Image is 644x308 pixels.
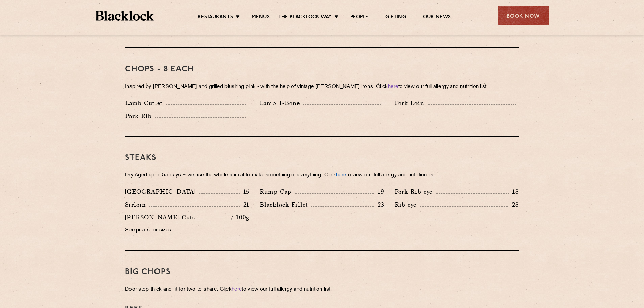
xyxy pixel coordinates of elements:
p: 19 [374,187,384,196]
h3: Big Chops [125,268,519,277]
p: Blacklock Fillet [260,200,311,209]
p: Pork Rib-eye [395,187,436,196]
p: Lamb T-Bone [260,98,303,108]
h3: Steaks [125,153,519,162]
img: BL_Textured_Logo-footer-cropped.svg [96,11,154,21]
p: 18 [509,187,519,196]
a: Gifting [385,14,406,21]
p: 23 [374,200,384,209]
a: People [350,14,368,21]
a: here [388,84,398,89]
h3: Chops - 8 each [125,65,519,74]
p: 28 [508,200,519,209]
a: Our News [423,14,451,21]
p: See pillars for sizes [125,226,249,235]
p: Rump Cap [260,187,295,196]
p: Rib-eye [395,200,420,209]
a: Restaurants [198,14,233,21]
p: [PERSON_NAME] Cuts [125,213,198,222]
a: here [232,287,242,292]
p: Dry Aged up to 55 days − we use the whole animal to make something of everything. Click to view o... [125,171,519,180]
p: Pork Loin [395,98,428,108]
p: Sirloin [125,200,149,209]
p: Pork Rib [125,111,155,121]
p: [GEOGRAPHIC_DATA] [125,187,199,196]
a: Menus [252,14,270,21]
p: / 100g [228,213,249,222]
p: 21 [240,200,250,209]
p: Lamb Cutlet [125,98,166,108]
div: Book Now [498,6,549,25]
p: 15 [240,187,250,196]
a: here [336,173,346,178]
a: The Blacklock Way [278,14,332,21]
p: Inspired by [PERSON_NAME] and grilled blushing pink - with the help of vintage [PERSON_NAME] iron... [125,82,519,92]
p: Door-stop-thick and fit for two-to-share. Click to view our full allergy and nutrition list. [125,285,519,294]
